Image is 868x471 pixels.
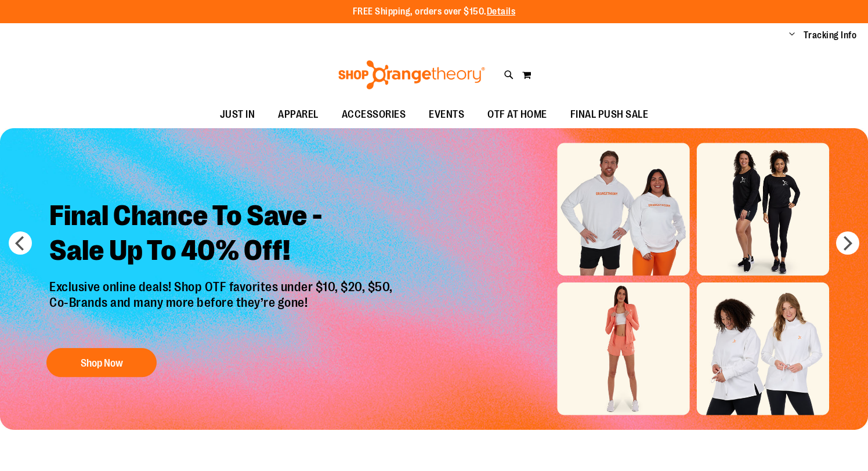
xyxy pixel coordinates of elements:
span: ACCESSORIES [342,102,406,128]
span: JUST IN [220,102,255,128]
p: FREE Shipping, orders over $150. [353,5,516,19]
span: APPAREL [278,102,319,128]
a: OTF AT HOME [476,102,559,128]
h2: Final Chance To Save - Sale Up To 40% Off! [41,190,404,280]
a: EVENTS [417,102,476,128]
p: Exclusive online deals! Shop OTF favorites under $10, $20, $50, Co-Brands and many more before th... [41,280,404,336]
img: Shop Orangetheory [337,60,487,89]
button: next [836,231,859,255]
a: Details [487,6,516,17]
button: Account menu [789,30,795,41]
a: APPAREL [266,102,330,128]
a: FINAL PUSH SALE [559,102,660,128]
span: EVENTS [429,102,464,128]
a: Tracking Info [804,29,857,42]
span: FINAL PUSH SALE [570,102,649,128]
a: JUST IN [208,102,267,128]
a: ACCESSORIES [330,102,418,128]
span: OTF AT HOME [487,102,547,128]
button: Shop Now [46,348,157,377]
button: prev [9,231,32,255]
a: Final Chance To Save -Sale Up To 40% Off! Exclusive online deals! Shop OTF favorites under $10, $... [41,190,404,383]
